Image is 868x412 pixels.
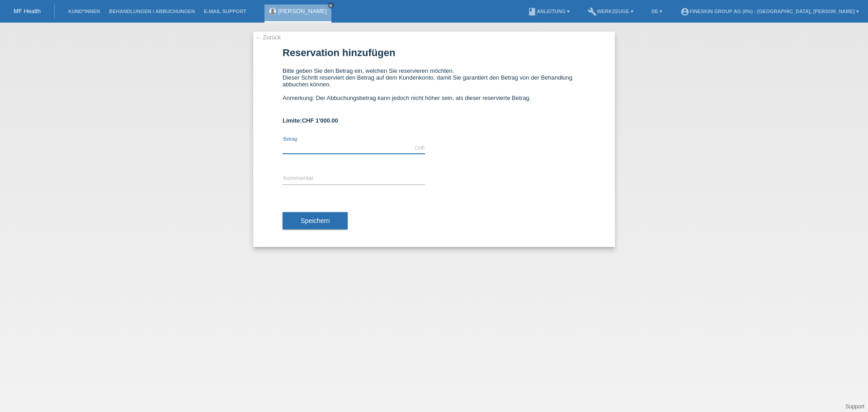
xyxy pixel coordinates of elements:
[528,7,537,16] i: book
[14,8,41,14] a: MF Health
[255,34,281,41] a: ← Zurück
[199,9,251,14] a: E-Mail Support
[283,67,585,108] div: Bitte geben Sie den Betrag ein, welchen Sie reservieren möchten. Dieser Schritt reserviert den Be...
[283,47,585,58] h1: Reservation hinzufügen
[647,9,667,14] a: DE ▾
[329,3,333,8] i: close
[302,117,338,124] span: CHF 1'000.00
[64,9,104,14] a: Kund*innen
[328,2,334,9] a: close
[588,7,597,16] i: build
[278,8,327,14] a: [PERSON_NAME]
[283,212,348,229] button: Speichern
[283,117,338,124] b: Limite:
[523,9,574,14] a: bookAnleitung ▾
[676,9,863,14] a: account_circleFineSkin Group AG (0%) - [GEOGRAPHIC_DATA], [PERSON_NAME] ▾
[104,9,199,14] a: Behandlungen / Abbuchungen
[680,7,689,16] i: account_circle
[583,9,638,14] a: buildWerkzeuge ▾
[301,217,330,224] span: Speichern
[415,145,425,151] div: CHF
[845,403,864,410] a: Support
